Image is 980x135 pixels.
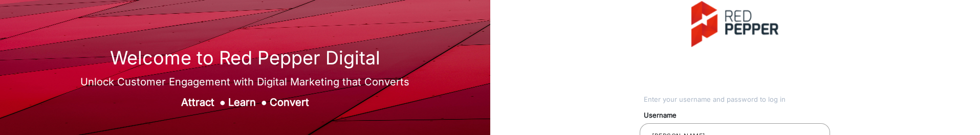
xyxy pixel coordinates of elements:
[261,96,267,108] span: ●
[80,74,409,89] div: Unlock Customer Engagement with Digital Marketing that Converts
[220,96,226,108] span: ●
[636,110,842,121] mat-label: Username
[80,95,409,110] div: Attract Learn Convert
[691,1,778,47] img: vmg-logo
[644,95,831,105] div: Enter your username and password to log in
[80,47,409,69] h1: Welcome to Red Pepper Digital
